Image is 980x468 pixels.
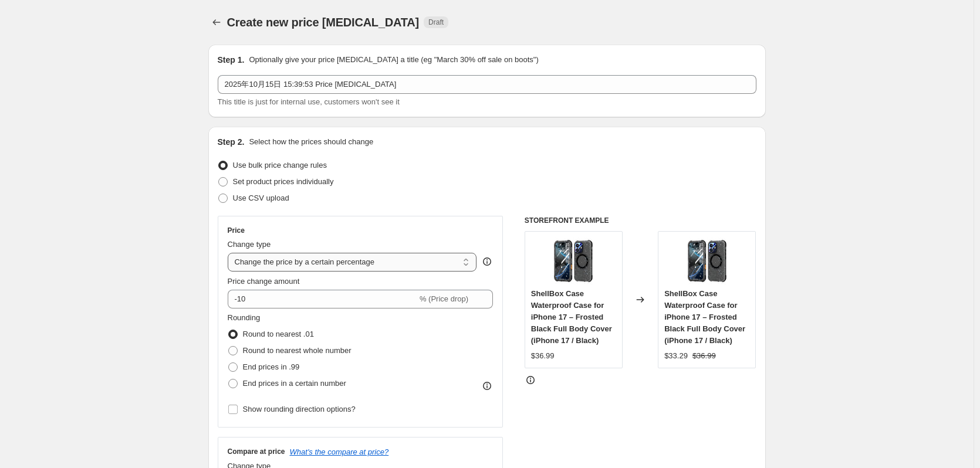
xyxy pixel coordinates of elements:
[243,362,300,371] span: End prices in .99
[218,54,245,66] h2: Step 1.
[228,226,245,235] h3: Price
[228,290,417,308] input: -15
[243,379,346,388] span: End prices in a certain number
[243,405,356,413] span: Show rounding direction options?
[218,97,400,106] span: This title is just for internal use, customers won't see it
[208,14,225,30] button: Price change jobs
[228,240,271,249] span: Change type
[290,447,389,456] button: What's the compare at price?
[233,177,334,186] span: Set product prices individually
[218,75,756,94] input: 30% off holiday sale
[664,289,745,345] span: ShellBox Case Waterproof Case for iPhone 17 – Frosted Black Full Body Cover (iPhone 17 / Black)
[420,294,468,303] span: % (Price drop)
[428,18,444,27] span: Draft
[218,136,245,148] h2: Step 2.
[243,330,314,338] span: Round to nearest .01
[664,350,688,362] div: $33.29
[481,256,493,267] div: help
[228,277,300,286] span: Price change amount
[243,346,352,355] span: Round to nearest whole number
[228,447,285,456] h3: Compare at price
[531,350,555,362] div: $36.99
[525,216,756,225] h6: STOREFRONT EXAMPLE
[228,313,261,322] span: Rounding
[249,136,373,148] p: Select how the prices should change
[692,350,716,362] strike: $36.99
[227,16,420,29] span: Create new price [MEDICAL_DATA]
[531,289,612,345] span: ShellBox Case Waterproof Case for iPhone 17 – Frosted Black Full Body Cover (iPhone 17 / Black)
[684,238,731,284] img: mainimage_1_11zon_63f8e86a-7e04-4e4d-a9a0-120c95507c50_80x.webp
[233,194,289,202] span: Use CSV upload
[249,54,538,66] p: Optionally give your price [MEDICAL_DATA] a title (eg "March 30% off sale on boots")
[233,161,327,169] span: Use bulk price change rules
[550,238,597,284] img: mainimage_1_11zon_63f8e86a-7e04-4e4d-a9a0-120c95507c50_80x.webp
